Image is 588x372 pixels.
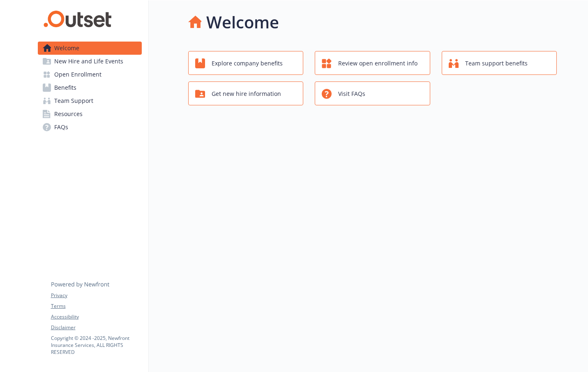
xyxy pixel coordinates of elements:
[38,121,142,134] a: FAQs
[442,51,557,75] button: Team support benefits
[54,94,93,107] span: Team Support
[51,324,141,331] a: Disclaimer
[51,313,141,321] a: Accessibility
[206,10,279,35] h1: Welcome
[54,107,83,121] span: Resources
[315,51,430,75] button: Review open enrollment info
[338,56,417,71] span: Review open enrollment info
[465,56,528,71] span: Team support benefits
[51,302,141,310] a: Terms
[212,86,281,102] span: Get new hire information
[338,86,365,102] span: Visit FAQs
[212,56,283,71] span: Explore company benefits
[54,55,123,68] span: New Hire and Life Events
[188,81,304,105] button: Get new hire information
[54,42,79,55] span: Welcome
[315,81,430,105] button: Visit FAQs
[38,42,142,55] a: Welcome
[38,94,142,107] a: Team Support
[51,292,141,299] a: Privacy
[54,68,101,81] span: Open Enrollment
[38,68,142,81] a: Open Enrollment
[38,81,142,94] a: Benefits
[38,107,142,121] a: Resources
[188,51,304,75] button: Explore company benefits
[38,55,142,68] a: New Hire and Life Events
[51,335,141,356] p: Copyright © 2024 - 2025 , Newfront Insurance Services, ALL RIGHTS RESERVED
[54,121,68,134] span: FAQs
[54,81,76,94] span: Benefits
